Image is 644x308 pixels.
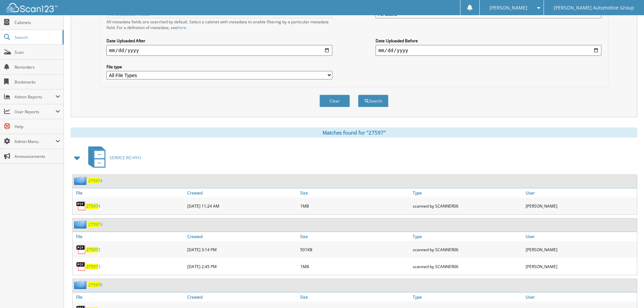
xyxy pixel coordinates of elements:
a: File [73,232,186,241]
a: SERVICE RO HYU [84,144,141,171]
span: 27597 [86,264,98,269]
a: 275974 [88,178,102,184]
input: end [376,45,601,56]
span: Reminders [15,64,60,70]
a: Created [186,232,299,241]
label: Date Uploaded After [106,38,332,44]
span: Search [15,34,59,40]
div: scanned by SCANNER06 [411,260,524,273]
a: Type [411,188,524,197]
div: 1MB [299,260,411,273]
label: File type [106,64,332,70]
img: PDF.png [76,201,86,211]
span: Admin Reports [15,94,55,100]
a: User [524,232,637,241]
a: 275976 [88,282,102,288]
img: PDF.png [76,261,86,271]
span: 27597 [88,221,100,227]
div: [DATE] 3:14 PM [186,243,299,256]
a: 275973 [86,247,100,253]
a: Size [299,188,411,197]
img: PDF.png [76,244,86,255]
div: All metadata fields are searched by default. Select a cabinet with metadata to enable filtering b... [106,19,332,30]
a: Created [186,292,299,302]
span: Help [15,124,60,129]
div: scanned by SCANNER06 [411,243,524,256]
span: Announcements [15,153,60,159]
a: User [524,188,637,197]
div: [PERSON_NAME] [524,260,637,273]
div: [PERSON_NAME] [524,243,637,256]
div: Matches found for "27597" [71,127,637,138]
button: Search [358,95,388,107]
a: File [73,292,186,302]
span: Bookmarks [15,79,60,85]
a: Created [186,188,299,197]
img: scan123-logo-white.svg [7,3,57,12]
a: 275973 [86,264,100,269]
span: [PERSON_NAME] Automotive Group [554,6,634,10]
div: [DATE] 11:24 AM [186,199,299,213]
div: [PERSON_NAME] [524,199,637,213]
a: here [177,25,186,30]
iframe: Chat Widget [610,276,644,308]
a: User [524,292,637,302]
span: 27597 [88,178,100,184]
a: 275974 [86,203,100,209]
div: 1MB [299,199,411,213]
span: 27597 [88,282,100,288]
span: 27597 [86,247,98,253]
div: scanned by SCANNER06 [411,199,524,213]
span: SERVICE RO HYU [110,155,141,161]
a: Size [299,232,411,241]
button: Clear [319,95,350,107]
div: [DATE] 2:45 PM [186,260,299,273]
a: 275973 [88,221,102,227]
div: 501KB [299,243,411,256]
a: File [73,188,186,197]
span: User Reports [15,109,55,115]
img: folder2.png [74,176,88,185]
label: Date Uploaded Before [376,38,601,44]
span: 27597 [86,203,98,209]
img: folder2.png [74,281,88,289]
a: Size [299,292,411,302]
a: Type [411,232,524,241]
img: folder2.png [74,220,88,229]
span: Scan [15,49,60,55]
a: Type [411,292,524,302]
span: Admin Menu [15,139,55,144]
span: [PERSON_NAME] [490,6,527,10]
span: Cabinets [15,20,60,25]
input: start [106,45,332,56]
